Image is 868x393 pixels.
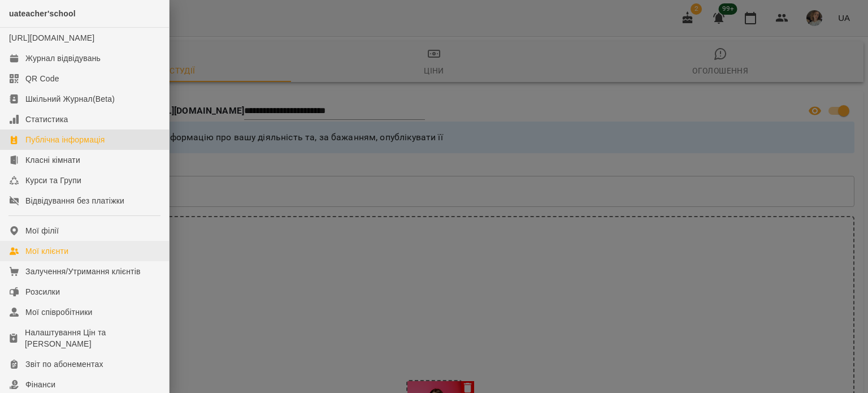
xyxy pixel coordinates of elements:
div: Журнал відвідувань [25,53,101,64]
div: Фінанси [25,379,55,390]
div: Курси та Групи [25,175,81,186]
div: Відвідування без платіжки [25,195,124,206]
div: Публічна інформація [25,134,105,145]
div: Звіт по абонементах [25,359,103,370]
a: [URL][DOMAIN_NAME] [9,33,94,42]
span: uateacher'school [9,9,76,18]
div: Шкільний Журнал(Beta) [25,93,115,105]
div: Класні кімнати [25,154,80,166]
div: Залучення/Утримання клієнтів [25,266,141,277]
div: QR Code [25,73,59,84]
div: Мої співробітники [25,306,93,318]
div: Статистика [25,114,68,125]
div: Налаштування Цін та [PERSON_NAME] [25,327,160,349]
div: Мої клієнти [25,245,68,257]
div: Мої філії [25,225,59,236]
div: Розсилки [25,286,60,297]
